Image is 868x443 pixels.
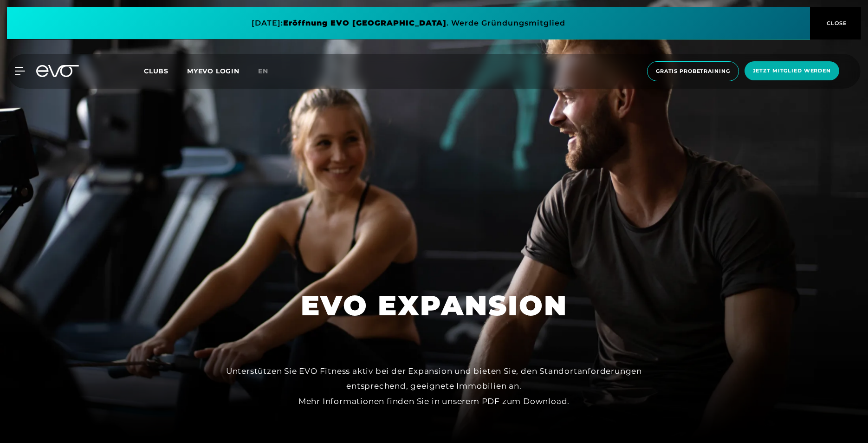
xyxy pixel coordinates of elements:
[810,7,861,39] button: CLOSE
[824,19,847,27] span: CLOSE
[144,67,168,75] span: Clubs
[644,61,742,81] a: Gratis Probetraining
[753,67,831,75] span: Jetzt Mitglied werden
[742,61,842,81] a: Jetzt Mitglied werden
[225,364,643,409] div: Unterstützen Sie EVO Fitness aktiv bei der Expansion und bieten Sie, den Standortanforderungen en...
[301,287,568,324] h1: EVO EXPANSION
[258,66,279,77] a: en
[258,67,268,75] span: en
[187,67,240,75] a: MYEVO LOGIN
[144,66,187,75] a: Clubs
[656,67,730,75] span: Gratis Probetraining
